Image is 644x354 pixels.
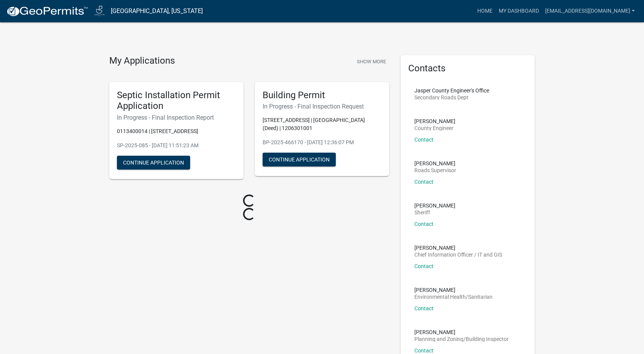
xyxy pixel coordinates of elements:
[94,6,105,16] img: Jasper County, Iowa
[263,153,336,166] button: Continue Application
[474,4,496,18] a: Home
[111,5,203,18] a: [GEOGRAPHIC_DATA], [US_STATE]
[414,294,493,300] p: Environmental Health/Sanitarian
[414,329,509,335] p: [PERSON_NAME]
[414,221,434,227] a: Contact
[263,103,381,110] h6: In Progress - Final Inspection Request
[263,90,381,101] h5: Building Permit
[414,347,434,354] a: Contact
[414,95,489,100] p: Secondary Roads Dept
[414,119,455,124] p: [PERSON_NAME]
[117,114,236,121] h6: In Progress - Final Inspection Report
[414,252,502,257] p: Chief Information Officer / IT and GIS
[117,127,236,135] p: 0113400014 | [STREET_ADDRESS]
[414,203,455,208] p: [PERSON_NAME]
[109,55,175,67] h4: My Applications
[414,287,493,293] p: [PERSON_NAME]
[263,138,381,147] p: BP-2025-466170 - [DATE] 12:36:07 PM
[117,142,236,150] p: SP-2025-085 - [DATE] 11:51:23 AM
[354,55,389,68] button: Show More
[117,90,236,112] h5: Septic Installation Permit Application
[414,245,502,250] p: [PERSON_NAME]
[496,4,542,18] a: My Dashboard
[414,263,434,269] a: Contact
[414,88,489,93] p: Jasper County Engineer's Office
[414,161,456,166] p: [PERSON_NAME]
[414,305,434,311] a: Contact
[263,116,381,132] p: [STREET_ADDRESS] | [GEOGRAPHIC_DATA] (Deed) | 1206301001
[414,168,456,173] p: Roads Supervisor
[542,4,638,18] a: [EMAIL_ADDRESS][DOMAIN_NAME]
[414,179,434,185] a: Contact
[117,156,190,170] button: Continue Application
[414,137,434,143] a: Contact
[414,210,455,215] p: Sheriff
[414,336,509,342] p: Planning and Zoning/Building Inspector
[408,63,527,74] h5: Contacts
[414,125,455,131] p: County Engineer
